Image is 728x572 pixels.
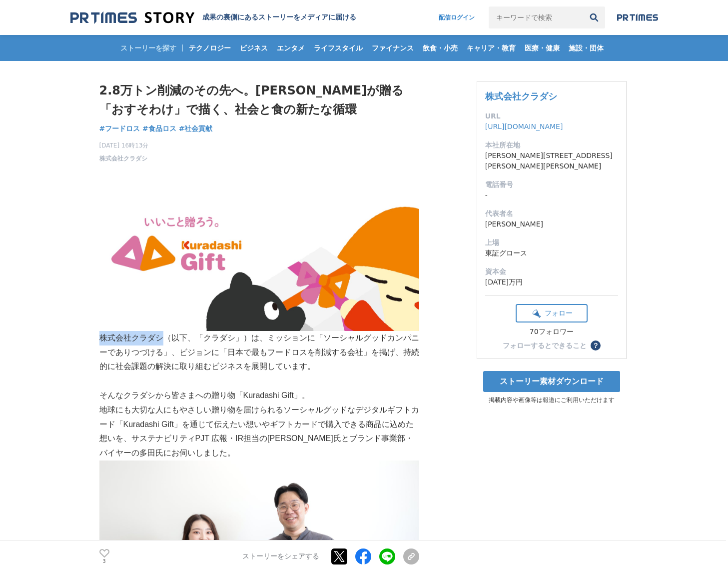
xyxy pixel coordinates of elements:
p: そんなクラダシから皆さまへの贈り物「Kuradashi Gift」。 [99,388,419,403]
img: thumbnail_ed168440-676f-11f0-b15e-6b3dcb662844.png [99,171,419,331]
h2: 成果の裏側にあるストーリーをメディアに届ける [202,13,356,22]
span: テクノロジー [185,43,235,52]
a: #フードロス [99,123,140,134]
span: キャリア・教育 [463,43,520,52]
h1: 2.8万トン削減のその先へ。[PERSON_NAME]が贈る「おすそわけ」で描く、社会と食の新たな循環 [99,81,419,119]
dt: 本社所在地 [485,140,618,150]
span: ビジネス [236,43,272,52]
p: 地球にも大切な人にもやさしい贈り物を届けられるソーシャルグッドなデジタルギフトカード「Kuradashi Gift」を通じて伝えたい想いやギフトカードで購入できる商品に込めた想いを、サステナビリ... [99,403,419,460]
a: 施設・団体 [565,35,608,61]
span: ライフスタイル [310,43,367,52]
dd: [PERSON_NAME] [485,219,618,229]
a: 配信ログイン [429,6,485,28]
p: 掲載内容や画像等は報道にご利用いただけます [477,396,627,404]
span: エンタメ [273,43,309,52]
dd: [DATE]万円 [485,277,618,287]
span: 施設・団体 [565,43,608,52]
a: #食品ロス [142,123,176,134]
span: #食品ロス [142,124,176,133]
dd: - [485,190,618,200]
dd: 東証グロース [485,248,618,258]
button: ？ [591,340,601,350]
p: 株式会社クラダシ（以下、「クラダシ」）は、ミッションに「ソーシャルグッドカンパニーでありつづける」、ビジョンに「日本で最もフードロスを削減する会社」を掲げ、持続的に社会課題の解決に取り組むビジネ... [99,331,419,374]
a: ライフスタイル [310,35,367,61]
button: フォロー [516,304,588,322]
a: 医療・健康 [521,35,564,61]
span: ファイナンス [368,43,418,52]
button: 検索 [583,6,605,28]
dt: URL [485,111,618,121]
a: テクノロジー [185,35,235,61]
dt: 電話番号 [485,179,618,190]
p: ストーリーをシェアする [242,552,319,561]
a: 飲食・小売 [419,35,462,61]
a: ビジネス [236,35,272,61]
div: フォローするとできること [503,342,587,349]
a: #社会貢献 [179,123,213,134]
img: prtimes [617,13,658,21]
span: #フードロス [99,124,140,133]
a: 株式会社クラダシ [99,154,147,163]
dd: [PERSON_NAME][STREET_ADDRESS][PERSON_NAME][PERSON_NAME] [485,150,618,171]
a: [URL][DOMAIN_NAME] [485,122,563,130]
span: [DATE] 16時13分 [99,141,149,150]
dt: 上場 [485,237,618,248]
img: 成果の裏側にあるストーリーをメディアに届ける [70,11,194,24]
input: キーワードで検索 [489,6,583,28]
p: 3 [99,558,109,563]
dt: 資本金 [485,266,618,277]
a: キャリア・教育 [463,35,520,61]
a: 株式会社クラダシ [485,91,557,101]
a: エンタメ [273,35,309,61]
dt: 代表者名 [485,208,618,219]
a: 成果の裏側にあるストーリーをメディアに届ける 成果の裏側にあるストーリーをメディアに届ける [70,11,356,24]
div: 70フォロワー [516,327,588,336]
span: #社会貢献 [179,124,213,133]
a: ストーリー素材ダウンロード [483,371,620,392]
span: 医療・健康 [521,43,564,52]
span: ？ [592,342,599,349]
a: ファイナンス [368,35,418,61]
span: 飲食・小売 [419,43,462,52]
